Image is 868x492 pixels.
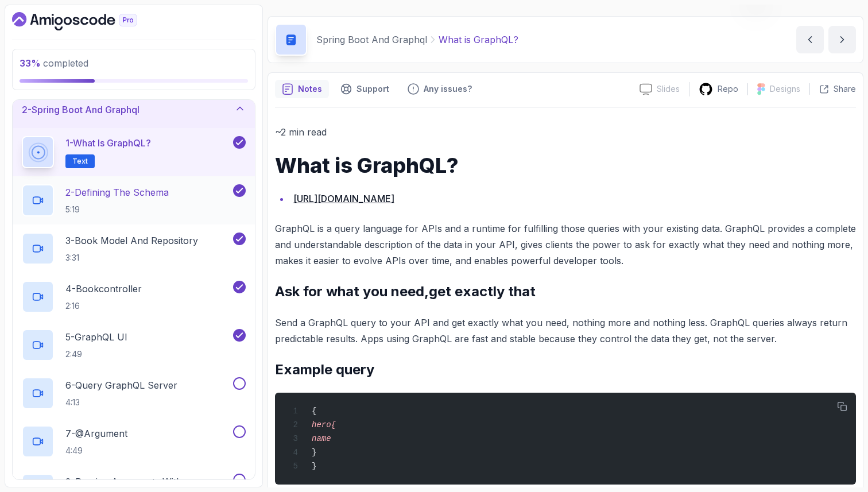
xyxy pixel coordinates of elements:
[12,12,164,30] a: Dashboard
[334,80,396,98] button: Support button
[275,220,856,269] p: GraphQL is a query language for APIs and a runtime for fulfilling those queries with your existin...
[275,154,856,177] h1: What is GraphQL?
[65,234,198,247] p: 3 - Book Model And Repository
[312,434,331,443] span: name
[275,282,856,301] h2: Ask for what you need,get exactly that
[22,184,246,216] button: 2-Defining The Schema5:19
[275,315,856,347] p: Send a GraphQL query to your API and get exactly what you need, nothing more and nothing less. Gr...
[65,252,198,264] p: 3:31
[275,124,856,140] p: ~2 min read
[312,448,316,457] span: }
[293,193,394,204] a: [URL][DOMAIN_NAME]
[298,83,322,95] p: Notes
[20,57,88,69] span: completed
[275,361,856,379] h2: Example query
[65,136,151,150] p: 1 - What is GraphQL?
[22,103,139,117] h3: 2 - Spring Boot And Graphql
[770,83,800,95] p: Designs
[65,300,142,312] p: 2:16
[312,406,316,416] span: {
[22,136,246,168] button: 1-What is GraphQL?Text
[65,204,169,215] p: 5:19
[401,80,479,98] button: Feedback button
[689,82,747,96] a: Repo
[718,83,738,95] p: Repo
[439,33,518,47] p: What is GraphQL?
[316,33,427,47] p: Spring Boot And Graphql
[65,185,169,199] p: 2 - Defining The Schema
[331,420,336,429] span: {
[809,83,856,95] button: Share
[72,157,88,166] span: Text
[65,348,127,360] p: 2:49
[13,91,255,128] button: 2-Spring Boot And Graphql
[356,83,389,95] p: Support
[20,57,41,69] span: 33 %
[22,281,246,313] button: 4-Bookcontroller2:16
[65,427,127,440] p: 7 - @Argument
[312,420,331,429] span: hero
[65,475,231,489] p: 8 - Passing Arguments With @Schemamapping
[65,282,142,296] p: 4 - Bookcontroller
[828,26,856,53] button: next content
[22,233,246,265] button: 3-Book Model And Repository3:31
[312,462,316,471] span: }
[65,378,177,392] p: 6 - Query GraphQL Server
[65,330,127,344] p: 5 - GraphQL UI
[22,329,246,361] button: 5-GraphQL UI2:49
[796,26,824,53] button: previous content
[657,83,680,95] p: Slides
[22,425,246,458] button: 7-@Argument4:49
[65,445,127,456] p: 4:49
[65,397,177,408] p: 4:13
[424,83,472,95] p: Any issues?
[275,80,329,98] button: notes button
[834,83,856,95] p: Share
[22,377,246,409] button: 6-Query GraphQL Server4:13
